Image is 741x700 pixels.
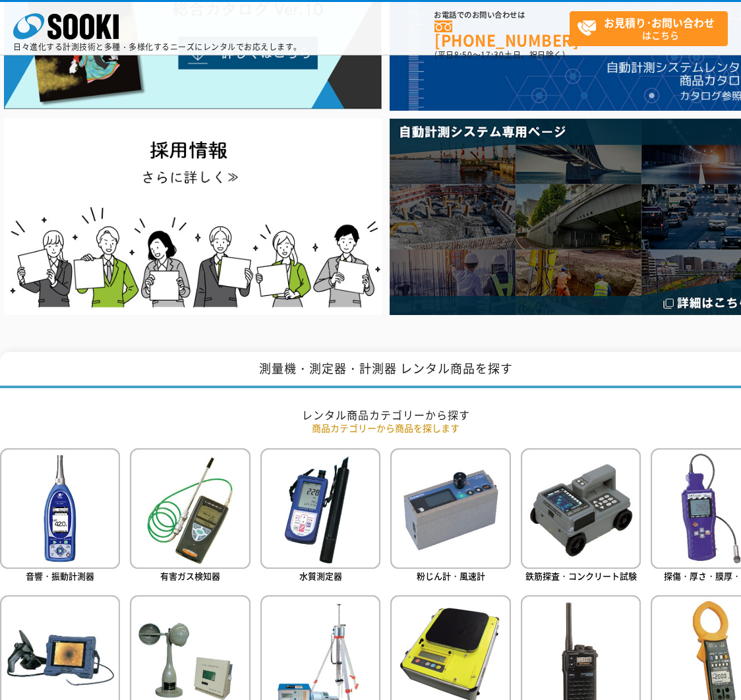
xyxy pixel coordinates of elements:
[454,49,473,61] span: 8:50
[260,448,380,568] img: 水質測定器
[577,12,727,45] span: はこちら
[299,569,342,582] span: 水質測定器
[570,11,728,46] a: お見積り･お問い合わせはこちら
[525,569,637,582] span: 鉄筋探査・コンクリート試験
[26,569,94,582] span: 音響・振動計測器
[481,49,504,61] span: 17:30
[417,569,485,582] span: 粉じん計・風速計
[4,119,382,315] img: SOOKI recruit
[160,569,220,582] span: 有害ガス検知器
[13,43,302,51] p: 日々進化する計測技術と多種・多様化するニーズにレンタルでお応えします。
[434,49,565,61] span: (平日 ～ 土日、祝日除く)
[390,448,510,585] a: 粉じん計・風速計
[260,448,380,585] a: 水質測定器
[390,448,510,568] img: 粉じん計・風速計
[521,448,641,585] a: 鉄筋探査・コンクリート試験
[130,448,250,585] a: 有害ガス検知器
[604,15,715,30] strong: お見積り･お問い合わせ
[434,11,570,19] span: お電話でのお問い合わせは
[130,448,250,568] img: 有害ガス検知器
[434,20,570,47] a: [PHONE_NUMBER]
[521,448,641,568] img: 鉄筋探査・コンクリート試験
